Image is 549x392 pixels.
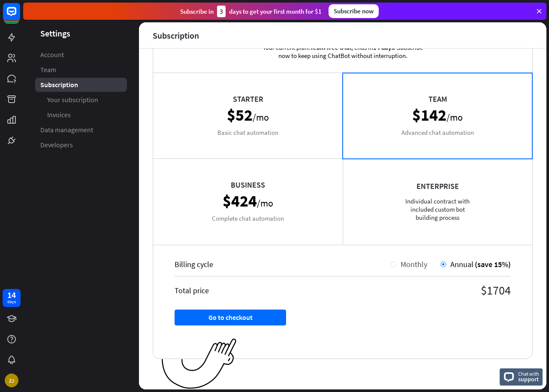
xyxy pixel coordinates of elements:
[35,138,127,152] a: Developers
[475,259,511,269] span: (save 15%)
[343,283,511,298] div: $1704
[35,108,127,122] a: Invoices
[250,30,435,73] div: Your current plan: , ends in . Subscribe now to keep using ChatBot without interruption.
[329,4,379,18] div: Subscribe now
[180,6,322,17] div: Subscribe in days to get your first month for $1
[47,110,71,119] span: Invoices
[153,30,199,40] div: Subscription
[518,375,539,383] span: support
[23,27,139,39] header: Settings
[217,6,226,17] div: 3
[40,65,56,74] span: Team
[35,48,127,62] a: Account
[3,289,21,307] a: 14 days
[7,291,16,299] div: 14
[35,93,127,107] a: Your subscription
[35,63,127,77] a: Team
[401,259,427,269] span: Monthly
[47,95,98,104] span: Your subscription
[518,370,539,378] span: Chat with
[175,286,343,295] div: Total price
[35,123,127,137] a: Data management
[7,299,16,305] div: days
[40,50,64,59] span: Account
[450,259,474,269] span: Annual
[175,310,286,325] button: Go to checkout
[40,140,73,149] span: Developers
[175,259,391,269] div: Billing cycle
[162,338,237,389] img: ec979a0a656117aaf919.png
[40,125,93,134] span: Data management
[5,374,18,387] div: ZJ
[40,80,78,89] span: Subscription
[7,3,33,29] button: Open LiveChat chat widget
